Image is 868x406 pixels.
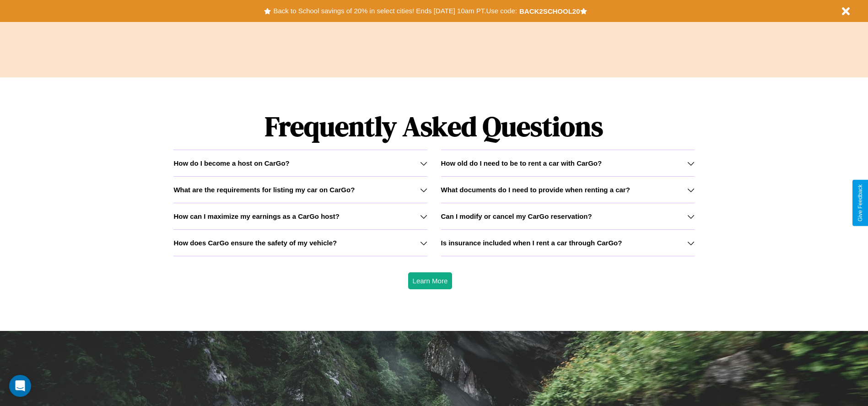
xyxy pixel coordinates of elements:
[441,186,630,194] h3: What documents do I need to provide when renting a car?
[441,239,622,247] h3: Is insurance included when I rent a car through CarGo?
[519,7,580,15] b: BACK2SCHOOL20
[271,5,519,17] button: Back to School savings of 20% in select cities! Ends [DATE] 10am PT.Use code:
[408,272,453,289] button: Learn More
[173,186,355,194] h3: What are the requirements for listing my car on CarGo?
[9,375,31,397] div: Open Intercom Messenger
[441,159,602,167] h3: How old do I need to be to rent a car with CarGo?
[173,212,340,220] h3: How can I maximize my earnings as a CarGo host?
[173,239,337,247] h3: How does CarGo ensure the safety of my vehicle?
[173,103,694,150] h1: Frequently Asked Questions
[441,212,592,220] h3: Can I modify or cancel my CarGo reservation?
[857,184,863,222] div: Give Feedback
[173,159,289,167] h3: How do I become a host on CarGo?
